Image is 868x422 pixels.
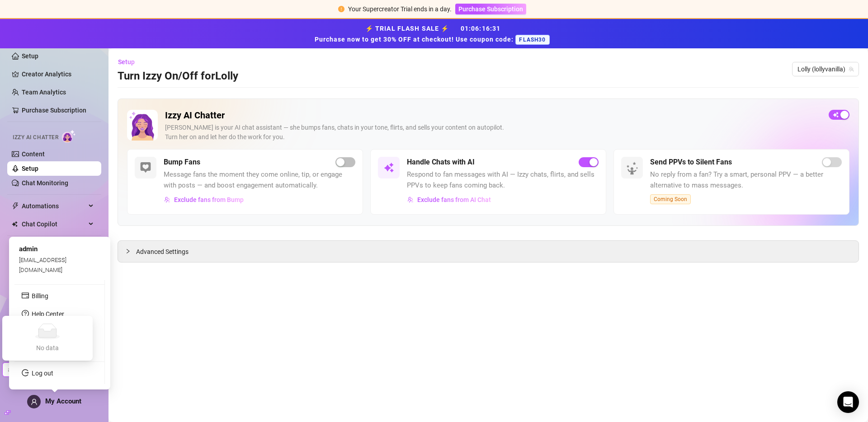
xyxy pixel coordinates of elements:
img: AI Chatter [62,130,76,143]
span: Izzy AI Chatter [13,133,58,142]
span: user [31,399,38,405]
a: Content [22,150,45,158]
span: Exclude fans from Bump [174,196,244,203]
button: Setup [118,55,142,69]
img: svg%3e [164,197,170,203]
span: Advanced Settings [136,247,189,257]
a: Billing [32,292,48,300]
li: Billing [14,289,104,303]
a: Log out [32,370,53,377]
strong: Purchase now to get 30% OFF at checkout! Use coupon code: [315,36,515,43]
span: admin [19,245,38,253]
img: Chat Copilot [12,221,18,227]
div: [PERSON_NAME] is your AI chat assistant — she bumps fans, chats in your tone, flirts, and sells y... [165,123,821,142]
div: collapsed [125,246,136,256]
span: FLASH30 [515,35,549,45]
li: Log out [14,366,104,380]
span: My Account [45,397,81,405]
span: Message fans the moment they come online, tip, or engage with posts — and boost engagement automa... [164,169,355,191]
span: Your Supercreator Trial ends in a day. [348,5,452,13]
span: team [849,66,854,72]
span: Purchase Subscription [458,5,523,13]
a: Team Analytics [22,89,66,96]
a: Creator Analytics [22,67,94,81]
span: Lolly (lollyvanilla) [797,62,854,76]
span: collapsed [125,249,131,254]
h5: Bump Fans [164,157,200,168]
span: Chat Copilot [22,217,86,231]
span: Setup [118,58,135,66]
span: Automations [22,199,86,213]
span: admin [8,363,87,376]
img: Izzy AI Chatter [127,110,158,141]
span: exclamation-circle [338,6,344,12]
h5: Send PPVs to Silent Fans [650,157,732,168]
div: No data [13,343,82,353]
a: Purchase Subscription [455,5,526,13]
a: Setup [22,52,38,60]
h3: Turn Izzy On/Off for Lolly [118,69,238,84]
div: Open Intercom Messenger [837,391,859,413]
span: Respond to fan messages with AI — Izzy chats, flirts, and sells PPVs to keep fans coming back. [407,169,599,191]
span: Coming Soon [650,194,691,204]
img: svg%3e [383,162,394,173]
h5: Handle Chats with AI [407,157,475,168]
h2: Izzy AI Chatter [165,110,821,121]
span: Exclude fans from AI Chat [417,196,491,203]
img: silent-fans-ppv-o-N6Mmdf.svg [626,162,641,176]
span: build [5,409,11,416]
a: Purchase Subscription [22,107,86,114]
strong: ⚡ TRIAL FLASH SALE ⚡ [315,25,553,43]
button: Purchase Subscription [455,4,526,14]
a: Help Center [32,310,64,318]
span: thunderbolt [12,202,19,210]
span: [EMAIL_ADDRESS][DOMAIN_NAME] [19,256,66,273]
img: svg%3e [407,197,414,203]
a: Chat Monitoring [22,179,68,187]
span: No reply from a fan? Try a smart, personal PPV — a better alternative to mass messages. [650,169,842,191]
button: Exclude fans from AI Chat [407,192,491,207]
a: Setup [22,165,38,172]
button: Exclude fans from Bump [164,192,244,207]
img: svg%3e [140,162,151,173]
span: 01 : 06 : 16 : 31 [461,25,501,32]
